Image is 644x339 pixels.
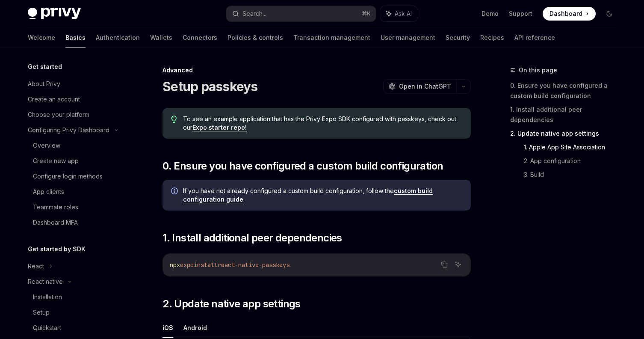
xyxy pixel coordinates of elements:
[381,27,435,48] a: User management
[510,127,623,140] a: 2. Update native app settings
[510,103,623,127] a: 1. Install additional peer dependencies
[519,65,557,75] span: On this page
[162,231,342,245] span: 1. Install additional peer dependencies
[162,66,471,74] div: Advanced
[524,154,623,168] a: 2. App configuration
[28,261,44,271] div: React
[383,79,456,94] button: Open in ChatGPT
[514,27,555,48] a: API reference
[171,187,180,196] svg: Info
[21,169,130,184] a: Configure login methods
[33,140,60,151] div: Overview
[28,94,80,104] div: Create an account
[21,107,130,122] a: Choose your platform
[28,244,86,254] h5: Get started by SDK
[192,124,247,131] a: Expo starter repo!
[21,305,130,320] a: Setup
[170,261,180,269] span: npx
[183,27,217,48] a: Connectors
[509,9,532,18] a: Support
[524,140,623,154] a: 1. Apple App Site Association
[33,171,103,181] div: Configure login methods
[21,199,130,215] a: Teammate roles
[21,92,130,107] a: Create an account
[194,261,218,269] span: install
[543,7,596,21] a: Dashboard
[33,202,78,212] div: Teammate roles
[162,318,173,338] button: iOS
[28,277,63,287] div: React native
[21,138,130,153] a: Overview
[183,318,207,338] button: Android
[227,27,283,48] a: Policies & controls
[33,156,79,166] div: Create new app
[33,217,78,228] div: Dashboard MFA
[65,27,86,48] a: Basics
[21,289,130,305] a: Installation
[510,79,623,103] a: 0. Ensure you have configured a custom build configuration
[549,9,582,18] span: Dashboard
[162,297,301,311] span: 2. Update native app settings
[33,292,62,302] div: Installation
[33,307,50,318] div: Setup
[28,110,89,120] div: Choose your platform
[28,125,109,135] div: Configuring Privy Dashboard
[603,7,616,21] button: Toggle dark mode
[28,8,81,20] img: dark logo
[21,76,130,92] a: About Privy
[183,187,462,204] span: If you have not already configured a custom build configuration, follow the .
[293,27,370,48] a: Transaction management
[96,27,140,48] a: Authentication
[380,6,418,21] button: Ask AI
[28,27,55,48] a: Welcome
[21,184,130,199] a: App clients
[28,79,60,89] div: About Privy
[480,27,504,48] a: Recipes
[180,261,194,269] span: expo
[482,9,499,18] a: Demo
[33,323,61,333] div: Quickstart
[439,259,450,270] button: Copy the contents from the code block
[452,259,464,270] button: Ask AI
[524,168,623,181] a: 3. Build
[21,153,130,169] a: Create new app
[150,27,172,48] a: Wallets
[446,27,470,48] a: Security
[362,10,371,17] span: ⌘ K
[33,187,64,197] div: App clients
[242,9,266,19] div: Search...
[21,320,130,336] a: Quickstart
[21,215,130,230] a: Dashboard MFA
[226,6,376,21] button: Search...⌘K
[399,82,451,91] span: Open in ChatGPT
[218,261,290,269] span: react-native-passkeys
[171,116,177,123] svg: Tip
[162,79,258,94] h1: Setup passkeys
[183,115,462,132] span: To see an example application that has the Privy Expo SDK configured with passkeys, check out our
[162,159,443,173] span: 0. Ensure you have configured a custom build configuration
[395,9,412,18] span: Ask AI
[28,62,62,72] h5: Get started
